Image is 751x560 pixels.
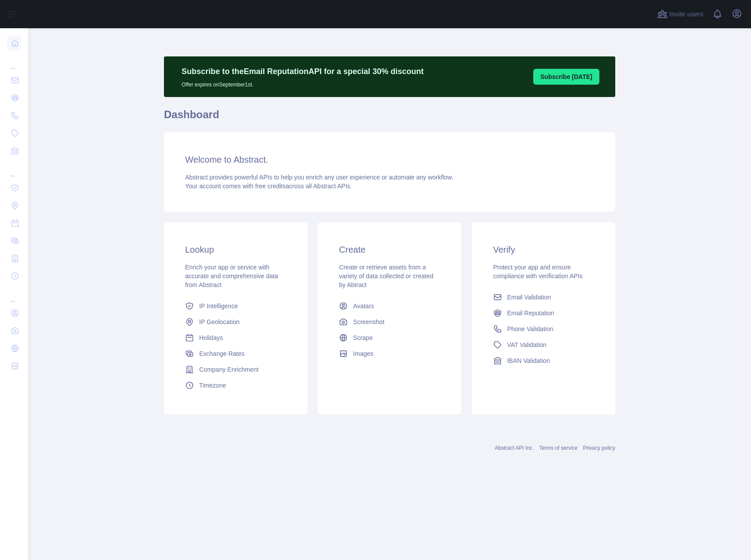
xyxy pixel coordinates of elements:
[164,108,615,129] h1: Dashboard
[182,346,290,362] a: Exchange Rates
[353,333,372,342] span: Scrape
[185,183,352,190] span: Your account comes with across all Abstract APIs.
[339,264,433,288] span: Create or retrieve assets from a variety of data collected or created by Abtract
[199,349,245,358] span: Exchange Rates
[182,298,290,314] a: IP Intelligence
[182,362,290,377] a: Company Enrichment
[533,69,599,85] button: Subscribe [DATE]
[182,314,290,330] a: IP Geolocation
[490,353,598,369] a: IBAN Validation
[493,264,583,280] span: Protect your app and ensure compliance with verification APIs
[182,330,290,346] a: Holidays
[199,381,226,390] span: Timezone
[507,293,551,302] span: Email Validation
[335,298,443,314] a: Avatars
[353,302,374,310] span: Avatars
[335,314,443,330] a: Screenshot
[507,309,554,317] span: Email Reputation
[539,445,577,451] a: Terms of service
[353,349,373,358] span: Images
[182,65,424,78] p: Subscribe to the Email Reputation API for a special 30 % discount
[182,78,424,88] p: Offer expires on September 1st.
[185,243,286,256] h3: Lookup
[339,243,440,256] h3: Create
[490,305,598,321] a: Email Reputation
[583,445,615,451] a: Privacy policy
[182,377,290,393] a: Timezone
[507,356,550,365] span: IBAN Validation
[335,330,443,346] a: Scrape
[490,337,598,353] a: VAT Validation
[493,243,594,256] h3: Verify
[185,264,278,288] span: Enrich your app or service with accurate and comprehensive data from Abstract
[185,153,594,166] h3: Welcome to Abstract.
[199,333,223,342] span: Holidays
[507,340,547,349] span: VAT Validation
[353,317,384,326] span: Screenshot
[255,183,286,190] span: free credits
[199,302,238,310] span: IP Intelligence
[490,289,598,305] a: Email Validation
[655,7,705,21] button: Invite users
[199,317,240,326] span: IP Geolocation
[7,286,21,303] div: ...
[185,174,454,181] span: Abstract provides powerful APIs to help you enrich any user experience or automate any workflow.
[7,53,21,71] div: ...
[669,9,703,19] span: Invite users
[199,365,259,374] span: Company Enrichment
[7,161,21,178] div: ...
[490,321,598,337] a: Phone Validation
[507,325,554,333] span: Phone Validation
[495,445,534,451] a: Abstract API Inc.
[335,346,443,362] a: Images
